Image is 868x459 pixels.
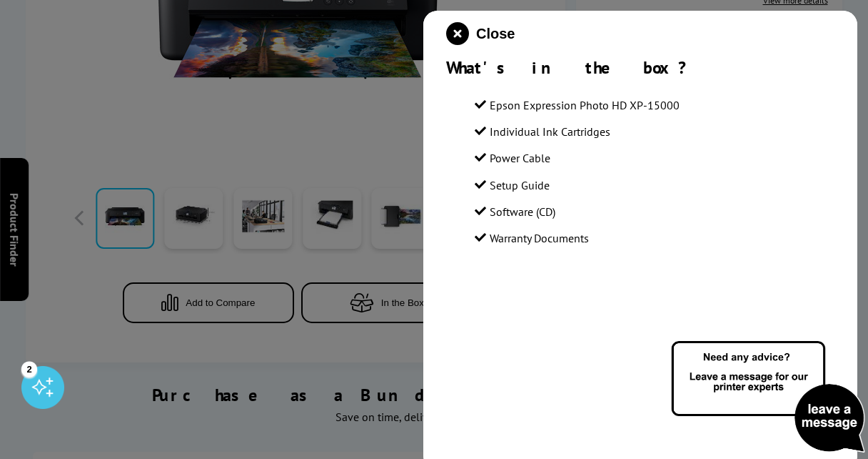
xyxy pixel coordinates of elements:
[476,26,515,42] span: Close
[490,98,680,112] span: Epson Expression Photo HD XP-15000
[668,339,868,456] img: Open Live Chat window
[446,22,515,45] button: close modal
[490,151,550,165] span: Power Cable
[490,178,550,192] span: Setup Guide
[490,124,610,139] span: Individual Ink Cartridges
[490,204,555,219] span: Software (CD)
[21,361,37,377] div: 2
[446,56,834,79] div: What's in the box?
[490,231,589,245] span: Warranty Documents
